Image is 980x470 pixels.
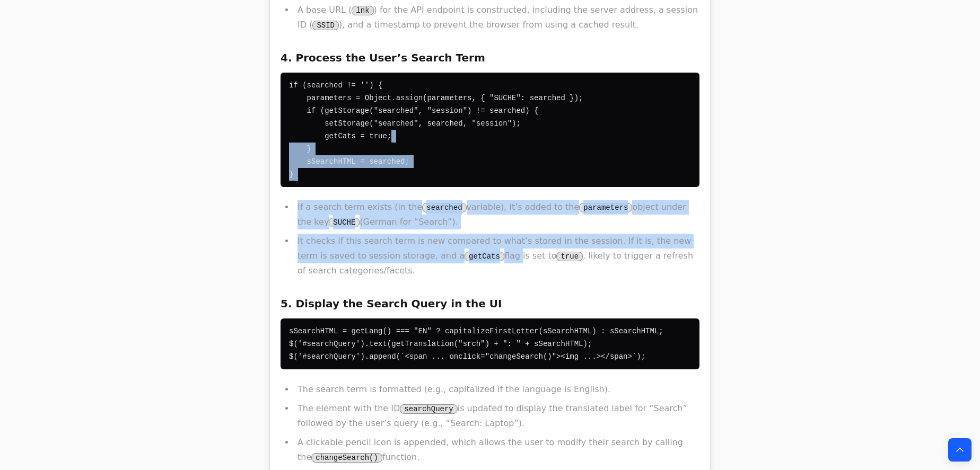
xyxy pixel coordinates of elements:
[294,3,699,32] li: A base URL ( ) for the API endpoint is constructed, including the server address, a session ID ( ...
[294,382,699,397] li: The search term is formatted (e.g., capitalized if the language is English).
[948,438,972,462] button: Back to top
[352,6,373,15] code: lnk
[465,252,504,261] code: getCats
[579,203,632,212] code: parameters
[556,252,583,261] code: true
[312,21,339,30] code: SSID
[400,404,457,414] code: searchQuery
[422,203,466,212] code: searched
[289,327,663,361] code: sSearchHTML = getLang() === "EN" ? capitalizeFirstLetter(sSearchHTML) : sSearchHTML; $('#searchQu...
[289,81,583,179] code: if (searched != '') { parameters = Object.assign(parameters, { "SUCHE": searched }); if (getStora...
[281,49,699,66] h3: 4. Process the User’s Search Term
[294,200,699,229] li: If a search term exists (in the variable), it’s added to the object under the key (German for “Se...
[281,295,699,312] h3: 5. Display the Search Query in the UI
[329,218,360,227] code: SUCHE
[311,453,382,463] code: changeSearch()
[294,234,699,278] li: It checks if this search term is new compared to what’s stored in the session. If it is, the new ...
[294,435,699,465] li: A clickable pencil icon is appended, which allows the user to modify their search by calling the ...
[294,401,699,431] li: The element with the ID is updated to display the translated label for “Search” followed by the u...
